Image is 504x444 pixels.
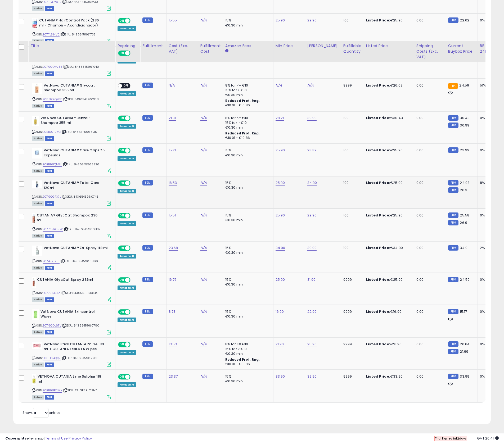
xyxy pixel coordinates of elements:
[32,374,111,399] div: ASIN:
[32,266,44,270] span: All listings currently available for purchase on Amazon
[200,83,207,88] a: N/A
[343,43,362,54] div: Fulfillable Quantity
[460,188,467,193] span: 26.3
[32,71,44,76] span: All listings currently available for purchase on Amazon
[480,180,497,185] div: 8%
[32,136,44,141] span: All listings currently available for purchase on Amazon
[225,309,269,314] div: 15%
[416,213,442,218] div: 0.00
[45,436,68,441] a: Terms of Use
[460,148,469,153] span: 23.99
[63,97,99,101] span: | SKU: 8436545962138
[366,180,390,185] b: Listed Price:
[43,162,62,167] a: B0BB98QN5L
[343,148,360,153] div: 100
[307,83,314,88] a: N/A
[118,350,136,355] div: Amazon AI
[366,245,390,250] b: Listed Price:
[366,309,390,314] b: Listed Price:
[448,374,458,379] small: FBM
[225,282,269,287] div: €0.30 min
[32,18,111,43] div: ASIN:
[343,83,360,88] div: 9999
[460,277,470,282] span: 24.59
[43,291,60,295] a: B077ST3STZ
[43,227,63,232] a: B077SHXC9W
[225,357,260,362] b: Reduced Prof. Rng.
[225,153,269,158] div: €0.30 min
[343,246,360,250] div: 100
[130,246,138,250] span: OFF
[37,213,101,224] b: CUTANIA® GlycOat Shampoo 236 ml
[480,213,497,218] div: 0%
[43,32,60,37] a: B07TL5J4V2
[32,51,111,75] div: ASIN:
[169,83,175,88] a: N/A
[276,245,285,251] a: 34.90
[45,234,54,238] span: FBM
[366,116,410,120] div: €30.43
[32,309,111,334] div: ASIN:
[225,362,269,366] div: €10.01 - €10.86
[276,18,285,23] a: 25.90
[32,277,36,288] img: 21GTd9suTyL._SL40_.jpg
[169,148,176,153] a: 15.21
[169,245,178,251] a: 23.68
[416,246,442,250] div: 0.00
[43,388,62,393] a: B0BB98PCMX
[32,309,39,320] img: 31Atkn6yQcL._SL40_.jpg
[142,115,153,121] small: FBM
[130,51,138,56] span: OFF
[63,65,99,69] span: | SKU: 8436545961940
[225,83,269,88] div: 8% for <= €10
[366,180,410,185] div: €25.90
[39,18,103,29] b: CUTANIA® HairControl Pack (236 ml - Champú + Acondicionador)
[416,374,442,379] div: 0.00
[32,213,35,224] img: 31TowXJ9ZfL._SL40_.jpg
[460,245,467,250] span: 34.9
[37,277,101,284] b: CUTANIA GlycOat Spray 236ml
[142,374,153,379] small: FBM
[119,278,125,282] span: ON
[32,234,44,238] span: All listings currently available for purchase on Amazon
[130,148,138,153] span: OFF
[416,43,444,60] div: Shipping Costs (Exc. VAT)
[343,213,360,218] div: 100
[119,148,125,153] span: ON
[142,277,153,282] small: FBM
[43,323,61,328] a: B079QDL6TV
[480,342,497,347] div: 0%
[118,156,136,161] div: Amazon AI
[460,342,470,347] span: 20.64
[307,309,317,314] a: 22.90
[225,180,269,185] div: 15%
[225,88,269,93] div: 15% for > €10
[200,374,207,379] a: N/A
[416,277,442,282] div: 0.00
[276,180,285,185] a: 25.90
[130,181,138,185] span: OFF
[119,181,125,185] span: ON
[142,180,153,185] small: FBM
[32,277,111,301] div: ASIN:
[200,213,207,218] a: N/A
[416,116,442,120] div: 0.00
[225,23,269,28] div: €0.30 min
[45,39,54,43] span: FBM
[119,116,125,120] span: ON
[32,148,111,173] div: ASIN:
[118,318,136,322] div: Amazon AI
[225,125,269,130] div: €0.30 min
[44,83,108,94] b: VetNova CUTANIA® Glycoat Shampoo 355 ml
[45,297,54,302] span: FBM
[480,43,499,54] div: BB Share 24h.
[200,309,207,314] a: N/A
[32,246,42,256] img: 212X3lFQxFL._SL40_.jpg
[416,309,442,314] div: 0.00
[142,341,153,347] small: FBM
[366,342,390,347] b: Listed Price:
[200,180,207,185] a: N/A
[32,342,42,349] img: 31FE4IY3tdL._SL40_.jpg
[276,115,284,121] a: 28.21
[307,245,317,251] a: 39.90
